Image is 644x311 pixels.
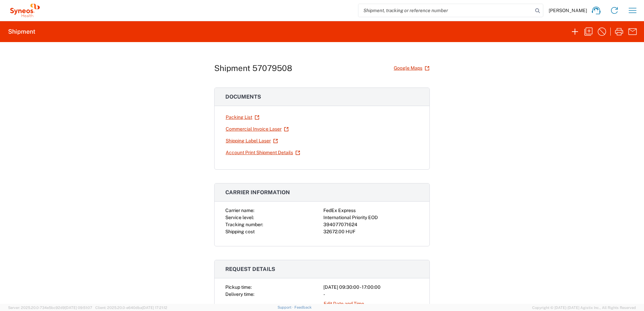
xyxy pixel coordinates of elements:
[323,284,419,291] div: [DATE] 09:30:00 - 17:00:00
[214,63,292,73] h1: Shipment 57079508
[225,135,278,147] a: Shipping Label Laser
[323,291,419,298] div: -
[225,147,300,159] a: Account Print Shipment Details
[95,306,167,310] span: Client: 2025.20.0-e640dba
[225,291,254,297] span: Delivery time:
[358,4,533,17] input: Shipment, tracking or reference number
[323,221,419,228] div: 394077071624
[225,222,263,227] span: Tracking number:
[323,228,419,235] div: 32672.00 HUF
[65,306,92,310] span: [DATE] 09:51:07
[225,111,260,123] a: Packing List
[225,215,254,220] span: Service level:
[323,207,419,214] div: FedEx Express
[8,306,92,310] span: Server: 2025.20.0-734e5bc92d9
[225,208,254,213] span: Carrier name:
[225,266,275,272] span: Request details
[278,305,294,309] a: Support
[393,62,430,74] a: Google Maps
[549,7,587,13] span: [PERSON_NAME]
[323,214,419,221] div: International Priority EOD
[225,229,255,234] span: Shipping cost
[142,306,167,310] span: [DATE] 17:21:12
[532,305,636,311] span: Copyright © [DATE]-[DATE] Agistix Inc., All Rights Reserved
[294,305,312,309] a: Feedback
[225,284,252,290] span: Pickup time:
[225,94,261,100] span: Documents
[225,123,289,135] a: Commercial Invoice Laser
[8,28,35,36] h2: Shipment
[225,189,290,196] span: Carrier information
[323,298,364,310] a: Edit Date and Time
